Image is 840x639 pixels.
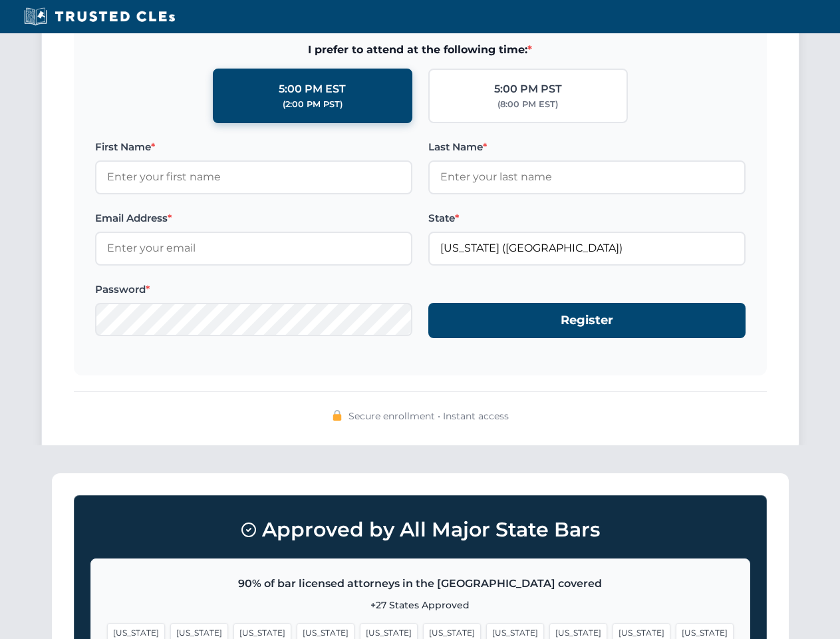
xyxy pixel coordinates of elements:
[95,139,412,155] label: First Name
[428,210,746,226] label: State
[20,7,179,27] img: Trusted CLEs
[95,282,412,298] label: Password
[95,160,412,194] input: Enter your first name
[95,41,746,59] span: I prefer to attend at the following time:
[332,410,343,421] img: 🔒
[428,139,746,155] label: Last Name
[95,232,412,265] input: Enter your email
[497,98,558,111] div: (8:00 PM EST)
[283,98,343,111] div: (2:00 PM PST)
[90,512,750,548] h3: Approved by All Major State Bars
[107,598,734,612] p: +27 States Approved
[107,575,734,592] p: 90% of bar licensed attorneys in the [GEOGRAPHIC_DATA] covered
[349,409,509,423] span: Secure enrollment • Instant access
[428,160,746,194] input: Enter your last name
[494,81,562,98] div: 5:00 PM PST
[428,232,746,265] input: Florida (FL)
[428,303,746,338] button: Register
[279,81,346,98] div: 5:00 PM EST
[95,210,412,226] label: Email Address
